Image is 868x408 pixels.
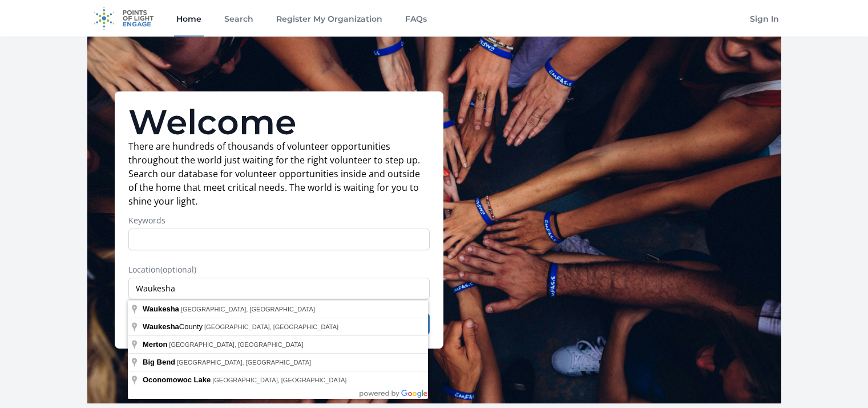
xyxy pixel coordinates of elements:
[177,359,311,366] span: [GEOGRAPHIC_DATA], [GEOGRAPHIC_DATA]
[143,340,167,349] span: Merton
[181,306,315,313] span: [GEOGRAPHIC_DATA], [GEOGRAPHIC_DATA]
[128,215,430,226] label: Keywords
[143,322,204,331] span: County
[143,375,211,384] span: Oconomowoc Lake
[169,341,303,348] span: [GEOGRAPHIC_DATA], [GEOGRAPHIC_DATA]
[160,264,196,275] span: (optional)
[143,358,175,366] span: Big Bend
[204,323,338,330] span: [GEOGRAPHIC_DATA], [GEOGRAPHIC_DATA]
[128,278,430,299] input: Enter a location
[128,139,430,208] p: There are hundreds of thousands of volunteer opportunities throughout the world just waiting for ...
[212,377,346,383] span: [GEOGRAPHIC_DATA], [GEOGRAPHIC_DATA]
[128,264,430,275] label: Location
[128,105,430,139] h1: Welcome
[143,322,179,331] span: Waukesha
[143,305,179,313] span: Waukesha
